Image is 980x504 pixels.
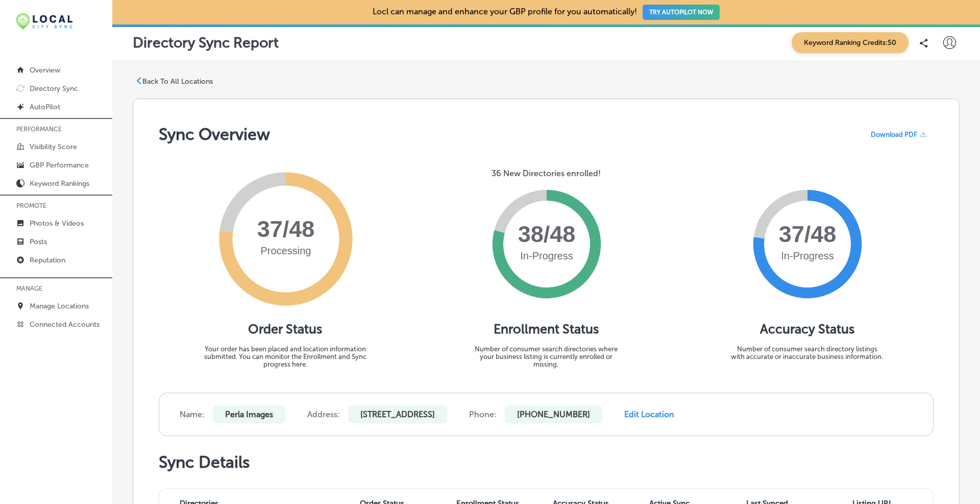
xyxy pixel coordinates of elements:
p: Perla Images [213,405,285,423]
p: Photos & Videos [30,219,84,228]
label: Address: [307,410,340,419]
button: TRY AUTOPILOT NOW [643,5,720,20]
p: Visibility Score [30,142,77,151]
a: Back To All Locations [135,77,213,86]
h1: Order Status [248,321,322,337]
p: Back To All Locations [142,77,213,86]
label: Name: [180,410,205,419]
p: Your order has been placed and location information submitted. You can monitor the Enrollment and... [196,345,375,368]
p: AutoPilot [30,103,60,111]
span: Keyword Ranking Credits: 50 [792,32,909,53]
p: GBP Performance [30,161,89,170]
p: Posts [30,237,47,246]
p: Manage Locations [30,302,89,310]
p: Reputation [30,256,65,265]
a: Edit Location [624,410,674,419]
p: Connected Accounts [30,320,100,329]
img: 12321ecb-abad-46dd-be7f-2600e8d3409flocal-city-sync-logo-rectangle.png [16,13,72,30]
p: 36 New Directories enrolled! [492,169,601,178]
p: [PHONE_NUMBER] [505,405,602,423]
p: [STREET_ADDRESS] [348,405,447,423]
p: Keyword Rankings [30,179,89,188]
label: Phone: [469,410,497,419]
p: Number of consumer search directory listings with accurate or inaccurate business information. [730,345,884,361]
h1: Enrollment Status [494,321,599,337]
p: Number of consumer search directories where your business listing is currently enrolled or missing. [470,345,623,368]
p: Overview [30,66,60,75]
span: Download PDF [871,131,917,138]
h1: Accuracy Status [760,321,854,337]
p: Directory Sync Report [133,34,279,51]
h1: Sync Overview [159,125,270,144]
h1: Sync Details [159,452,934,472]
p: Directory Sync [30,84,78,93]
